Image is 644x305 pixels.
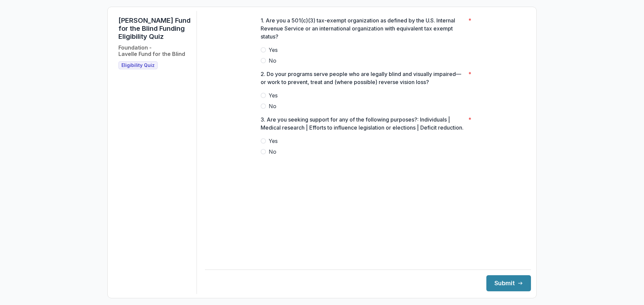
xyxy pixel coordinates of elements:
span: Eligibility Quiz [121,63,155,68]
h2: Foundation - Lavelle Fund for the Blind [118,45,185,57]
span: No [269,57,276,65]
span: Yes [269,91,278,99]
p: 1. Are you a 501(c)(3) tax-exempt organization as defined by the U.S. Internal Revenue Service or... [261,16,466,41]
span: No [269,102,276,110]
span: Yes [269,46,278,54]
span: No [269,148,276,156]
p: 3. Are you seeking support for any of the following purposes?: Individuals | Medical research | E... [261,116,466,132]
span: Yes [269,137,278,145]
p: 2. Do your programs serve people who are legally blind and visually impaired—or work to prevent, ... [261,70,466,86]
button: Submit [486,275,531,291]
h1: [PERSON_NAME] Fund for the Blind Funding Eligibility Quiz [118,16,191,41]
